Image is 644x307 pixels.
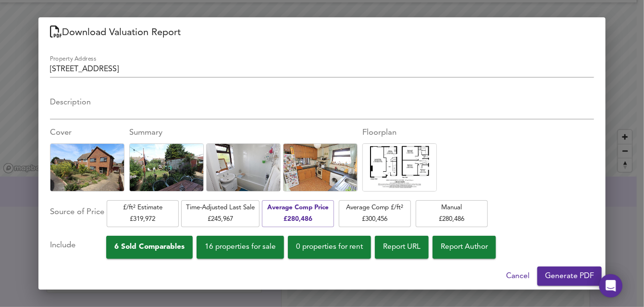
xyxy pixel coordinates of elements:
[50,127,124,139] div: Cover
[339,200,411,227] button: Average Comp £/ft²£300,456
[50,57,96,63] label: Property Address
[205,241,276,254] span: 16 properties for sale
[375,236,429,259] button: Report URL
[288,236,371,259] button: 0 properties for rent
[296,241,363,254] span: 0 properties for rent
[537,267,602,286] button: Generate PDF
[111,202,174,225] span: £/ft² Estimate £ 319,972
[262,200,334,227] button: Average Comp Price£280,486
[197,236,284,259] button: 16 properties for sale
[50,236,106,259] div: Include
[48,141,127,194] img: Uploaded
[127,141,206,194] img: Uploaded
[50,199,104,228] div: Source of Price
[362,127,437,139] div: Floorplan
[107,200,179,227] button: £/ft² Estimate£319,972
[502,267,533,286] button: Cancel
[129,143,204,192] div: Click to replace this image
[106,236,193,259] button: 6 Sold Comparables
[421,202,483,225] span: Manual £ 280,486
[599,274,622,297] div: Open Intercom Messenger
[267,202,329,225] span: Average Comp Price £ 280,486
[506,269,530,283] span: Cancel
[441,241,488,254] span: Report Author
[50,25,594,40] h2: Download Valuation Report
[344,202,406,225] span: Average Comp £/ft² £ 300,456
[114,241,185,254] span: 6 Sold Comparables
[50,143,124,192] div: Click to replace this image
[416,200,488,227] button: Manual£280,486
[129,127,358,139] div: Summary
[204,141,283,194] img: Uploaded
[545,269,594,283] span: Generate PDF
[283,143,358,192] div: Click to replace this image
[206,143,281,192] div: Click to replace this image
[383,241,421,254] span: Report URL
[186,202,255,225] span: Time-Adjusted Last Sale £ 245,967
[181,200,260,227] button: Time-Adjusted Last Sale£245,967
[281,141,360,194] img: Uploaded
[433,236,496,259] button: Report Author
[362,141,437,194] img: Uploaded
